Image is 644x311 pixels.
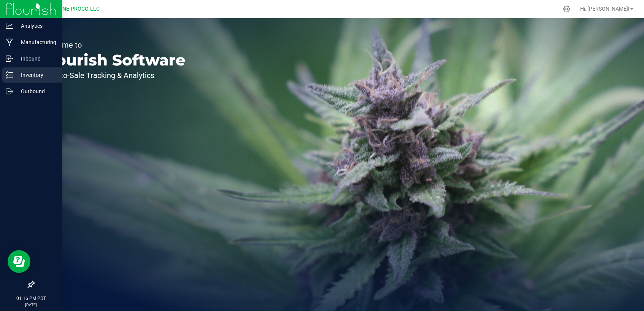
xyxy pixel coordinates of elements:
[562,5,571,13] div: Manage settings
[8,250,30,273] iframe: Resource center
[6,88,13,95] inline-svg: Outbound
[13,70,59,80] p: Inventory
[41,53,186,68] p: Flourish Software
[13,21,59,30] p: Analytics
[6,22,13,30] inline-svg: Analytics
[6,55,13,62] inline-svg: Inbound
[6,38,13,46] inline-svg: Manufacturing
[56,6,100,12] span: DUNE PROCO LLC
[580,6,630,12] span: Hi, [PERSON_NAME]!
[3,302,59,308] p: [DATE]
[41,72,186,79] p: Seed-to-Sale Tracking & Analytics
[3,295,59,302] p: 01:16 PM PDT
[41,41,186,49] p: Welcome to
[13,87,59,96] p: Outbound
[13,38,59,47] p: Manufacturing
[13,54,59,63] p: Inbound
[6,71,13,79] inline-svg: Inventory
